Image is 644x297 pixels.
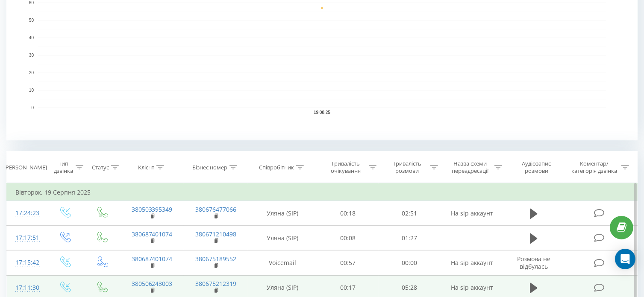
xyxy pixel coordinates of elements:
[248,201,317,226] td: Уляна (SIP)
[569,160,619,175] div: Коментар/категорія дзвінка
[132,280,173,288] a: 380506243003
[379,226,440,250] td: 01:27
[138,164,154,171] div: Клієнт
[29,53,34,58] text: 30
[317,250,379,275] td: 00:57
[379,250,440,275] td: 00:00
[325,160,367,175] div: Тривалість очікування
[248,226,317,250] td: Уляна (SIP)
[7,184,638,201] td: Вівторок, 19 Серпня 2025
[15,205,38,221] div: 17:24:23
[195,230,236,238] a: 380671210498
[4,164,47,171] div: [PERSON_NAME]
[132,255,173,263] a: 380687401074
[615,249,635,269] div: Open Intercom Messenger
[517,255,550,271] span: Розмова не відбулась
[15,254,38,271] div: 17:15:42
[132,230,173,238] a: 380687401074
[248,250,317,275] td: Voicemail
[379,201,440,226] td: 02:51
[192,164,227,171] div: Бізнес номер
[29,70,34,75] text: 20
[31,105,34,110] text: 0
[448,160,492,175] div: Назва схеми переадресації
[54,160,74,175] div: Тип дзвінка
[440,250,504,275] td: На sip аккаунт
[29,88,34,93] text: 10
[92,164,109,171] div: Статус
[259,164,294,171] div: Співробітник
[314,111,330,115] text: 19.08.25
[29,0,34,5] text: 60
[195,255,236,263] a: 380675189552
[317,201,379,226] td: 00:18
[29,18,34,23] text: 50
[440,201,504,226] td: На sip аккаунт
[195,205,236,213] a: 380676477066
[15,230,38,246] div: 17:17:51
[195,280,236,288] a: 380675212319
[132,205,173,213] a: 380503395349
[317,226,379,250] td: 00:08
[15,280,38,296] div: 17:11:30
[29,35,34,40] text: 40
[512,160,561,175] div: Аудіозапис розмови
[386,160,428,175] div: Тривалість розмови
